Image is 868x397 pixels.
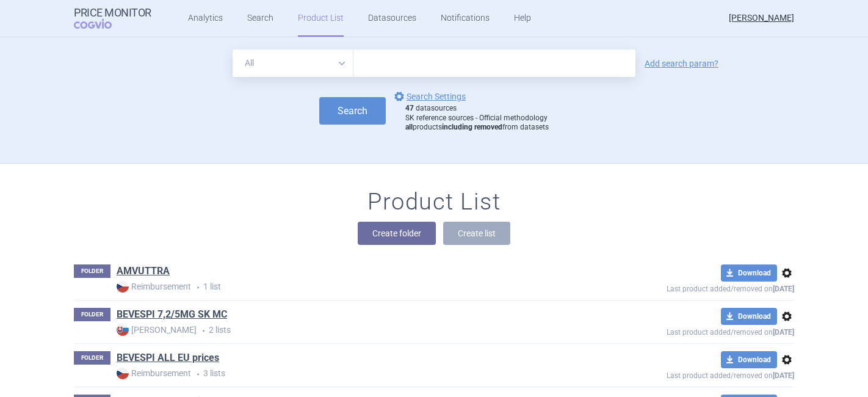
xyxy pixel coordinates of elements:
p: FOLDER [74,351,110,365]
a: Price MonitorCOGVIO [74,7,151,30]
a: Search Settings [392,89,466,104]
button: Create folder [358,222,436,245]
strong: all [405,123,413,131]
p: Last product added/removed on [578,282,794,293]
strong: 47 [405,104,414,112]
a: Add search param? [645,59,718,68]
span: COGVIO [74,19,129,29]
button: Search [319,97,386,125]
p: 1 list [117,280,578,293]
i: • [191,368,203,381]
p: FOLDER [74,264,110,278]
strong: [DATE] [773,371,794,380]
button: Download [721,308,777,325]
strong: [DATE] [773,285,794,293]
a: AMVUTTRA [117,264,170,278]
div: datasources SK reference sources - Official methodology products from datasets [405,104,549,133]
a: BEVESPI 7,2/5MG SK MC [117,308,227,321]
img: CZ [117,280,129,293]
strong: [DATE] [773,328,794,337]
h1: Product List [367,188,501,216]
p: Last product added/removed on [578,368,794,380]
strong: Price Monitor [74,7,151,19]
h1: BEVESPI ALL EU prices [117,351,219,367]
strong: Reimbursement [117,280,191,293]
strong: Reimbursement [117,367,191,379]
i: • [191,282,203,294]
button: Download [721,264,777,282]
img: SK [117,324,129,336]
h1: BEVESPI 7,2/5MG SK MC [117,308,227,324]
p: 3 lists [117,367,578,380]
strong: [PERSON_NAME] [117,324,197,336]
p: Last product added/removed on [578,325,794,337]
button: Download [721,351,777,368]
h1: AMVUTTRA [117,264,170,280]
button: Create list [443,222,510,245]
a: BEVESPI ALL EU prices [117,351,219,365]
p: 2 lists [117,324,578,337]
strong: including removed [442,123,502,131]
img: CZ [117,367,129,379]
i: • [197,325,209,337]
p: FOLDER [74,308,110,321]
